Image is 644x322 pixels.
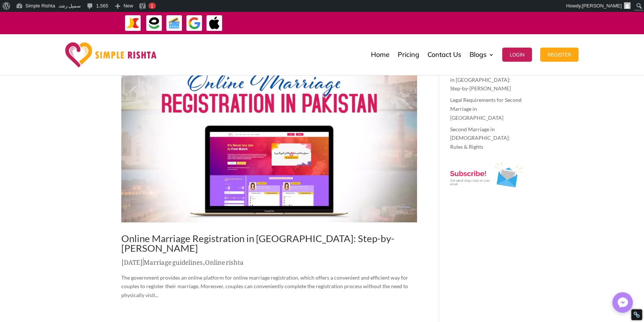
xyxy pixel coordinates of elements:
[151,3,153,9] span: 1
[398,36,419,73] a: Pricing
[166,15,183,32] img: Credit Cards
[121,257,417,271] p: | ,
[205,253,244,268] a: Online rishta
[121,232,394,254] a: Online Marriage Registration in [GEOGRAPHIC_DATA]: Step-by-[PERSON_NAME]
[186,15,203,32] img: GooglePay-icon
[121,56,417,300] article: The government provides an online platform for online marriage registration, which offers a conve...
[540,48,579,62] button: Register
[450,97,522,121] a: Legal Requirements for Second Marriage in [GEOGRAPHIC_DATA]
[121,56,417,222] img: Online Marriage Registration in Pakistan: Step-by-Step Guide
[125,15,141,32] img: JazzCash-icon
[502,36,532,73] a: Login
[450,68,518,92] a: Online Marriage Registration in [GEOGRAPHIC_DATA]: Step-by-[PERSON_NAME]
[246,18,567,27] div: ایپ میں پیمنٹ صرف گوگل پے اور ایپل پے کے ذریعے ممکن ہے۔ ، یا کریڈٹ کارڈ کے ذریعے ویب سائٹ پر ہوگی۔
[470,36,494,73] a: Blogs
[387,16,403,29] strong: جاز کیش
[502,48,532,62] button: Login
[121,253,143,268] span: [DATE]
[450,126,510,150] a: Second Marriage in [DEMOGRAPHIC_DATA]: Rules & Rights
[615,295,630,310] img: Messenger
[369,16,385,29] strong: ایزی پیسہ
[371,36,390,73] a: Home
[633,311,640,318] div: Restore Info Box &#10;&#10;NoFollow Info:&#10; META-Robots NoFollow: &#09;false&#10; META-Robots ...
[582,3,622,9] span: [PERSON_NAME]
[146,15,163,32] img: EasyPaisa-icon
[540,36,579,73] a: Register
[427,36,461,73] a: Contact Us
[144,253,203,268] a: Marriage guidelines
[206,15,223,32] img: ApplePay-icon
